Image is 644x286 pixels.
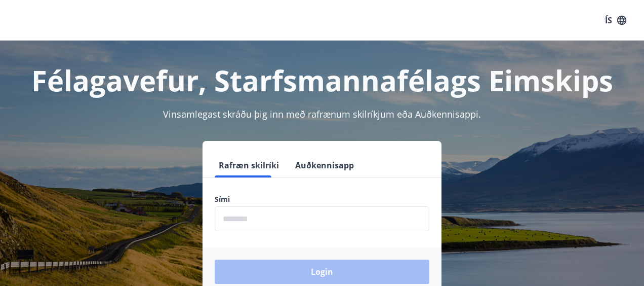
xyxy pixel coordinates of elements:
[215,194,429,204] label: Sími
[12,61,632,99] h1: Félagavefur, Starfsmannafélags Eimskips
[163,108,481,120] span: Vinsamlegast skráðu þig inn með rafrænum skilríkjum eða Auðkennisappi.
[215,153,283,177] button: Rafræn skilríki
[291,153,358,177] button: Auðkennisapp
[599,11,632,29] button: ÍS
